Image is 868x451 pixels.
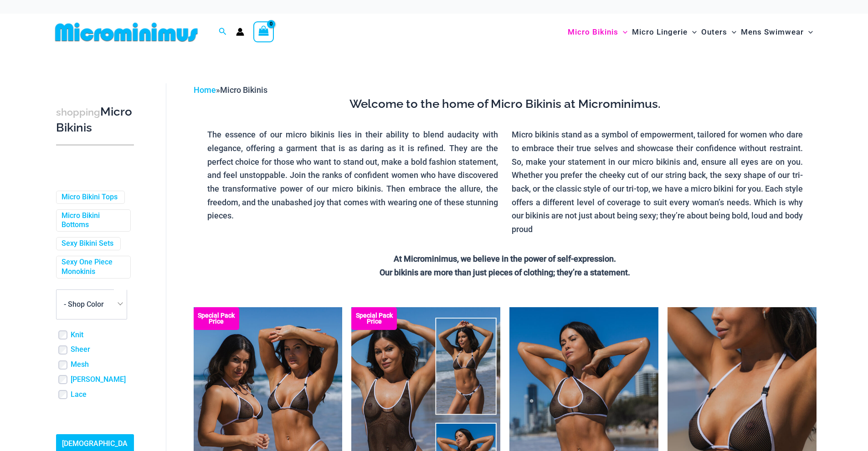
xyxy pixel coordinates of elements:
span: Outers [701,20,727,44]
a: Lace [71,390,87,400]
span: Menu Toggle [688,20,697,44]
a: Sexy One Piece Monokinis [62,258,123,277]
a: Search icon link [219,26,227,38]
span: - Shop Color [56,289,127,319]
h3: Welcome to the home of Micro Bikinis at Microminimus. [200,96,810,112]
span: Menu Toggle [618,20,627,44]
span: - Shop Color [56,290,127,319]
p: The essence of our micro bikinis lies in their ability to blend audacity with elegance, offering ... [207,128,498,223]
span: Micro Lingerie [632,20,688,44]
p: Micro bikinis stand as a symbol of empowerment, tailored for women who dare to embrace their true... [512,128,803,236]
span: shopping [56,106,100,118]
span: Menu Toggle [727,20,736,44]
a: Sheer [71,345,90,355]
a: Mens SwimwearMenu ToggleMenu Toggle [739,18,815,46]
span: - Shop Color [64,300,104,309]
a: Micro Bikini Bottoms [62,211,123,230]
a: Sexy Bikini Sets [62,239,113,248]
h3: Micro Bikinis [56,104,134,136]
a: [PERSON_NAME] [71,375,126,385]
strong: At Microminimus, we believe in the power of self-expression. [394,254,616,264]
img: MM SHOP LOGO FLAT [51,22,201,42]
b: Special Pack Price [351,313,397,324]
b: Special Pack Price [194,313,239,324]
a: Mesh [71,360,89,370]
span: » [194,85,267,95]
a: Micro Bikini Tops [62,193,118,202]
a: Knit [71,330,83,340]
span: Micro Bikinis [568,20,618,44]
a: Account icon link [236,28,244,36]
a: Micro LingerieMenu ToggleMenu Toggle [630,18,699,46]
a: Home [194,85,216,95]
a: Micro BikinisMenu ToggleMenu Toggle [565,18,630,46]
a: View Shopping Cart, empty [253,21,274,42]
strong: Our bikinis are more than just pieces of clothing; they’re a statement. [380,268,630,277]
span: Menu Toggle [804,20,813,44]
span: Micro Bikinis [220,85,267,95]
span: Mens Swimwear [741,20,804,44]
nav: Site Navigation [564,17,817,47]
a: OutersMenu ToggleMenu Toggle [699,18,739,46]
